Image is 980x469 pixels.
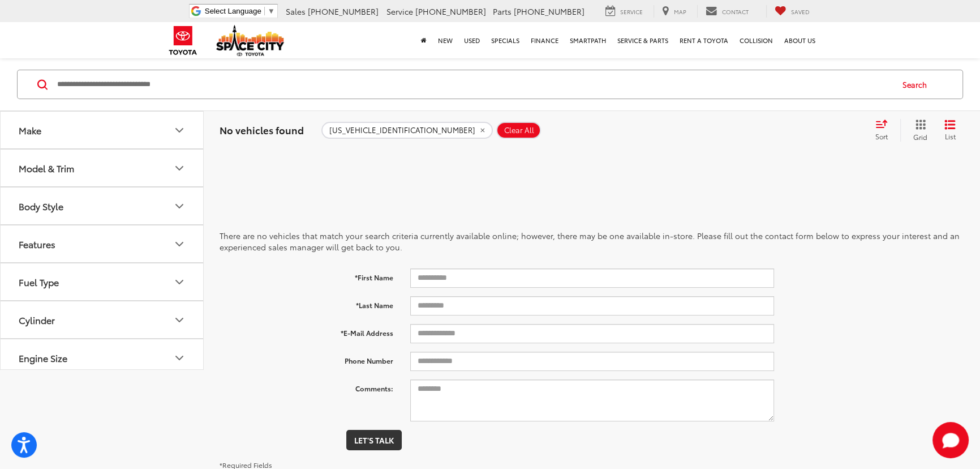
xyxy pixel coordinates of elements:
[493,6,512,17] span: Parts
[321,122,493,139] button: remove 5YFEPMAEXNP382926
[432,22,458,58] a: New
[19,163,74,173] div: Model & Trim
[211,380,402,394] label: Comments:
[620,7,643,16] span: Service
[674,7,686,16] span: Map
[734,22,779,58] a: Collision
[211,324,402,338] label: *E-Mail Address
[936,119,964,142] button: List View
[19,201,63,211] div: Body Style
[766,5,818,18] a: My Saved Vehicles
[1,187,204,224] button: Body StyleBody Style
[597,5,651,18] a: Service
[504,126,534,135] span: Clear All
[496,122,541,139] button: Clear All
[19,314,55,325] div: Cylinder
[386,6,413,17] span: Service
[791,7,810,16] span: Saved
[913,132,927,142] span: Grid
[654,5,695,18] a: Map
[162,22,204,59] img: Toyota
[415,22,432,58] a: Home
[779,22,821,58] a: About Us
[932,422,969,458] button: Toggle Chat Window
[216,25,284,56] img: Space City Toyota
[875,131,888,141] span: Sort
[514,6,584,17] span: [PHONE_NUMBER]
[1,150,204,186] button: Model & TrimModel & Trim
[346,430,402,450] button: Let's Talk
[211,352,402,366] label: Phone Number
[173,351,186,364] div: Engine Size
[173,199,186,212] div: Body Style
[308,6,379,17] span: [PHONE_NUMBER]
[220,230,964,253] p: There are no vehicles that match your search criteria currently available online; however, there ...
[674,22,734,58] a: Rent a Toyota
[19,276,59,287] div: Fuel Type
[1,112,204,148] button: MakeMake
[564,22,612,58] a: SmartPath
[211,268,402,283] label: *First Name
[485,22,525,58] a: Specials
[173,161,186,174] div: Model & Trim
[415,6,486,17] span: [PHONE_NUMBER]
[173,123,186,137] div: Make
[286,6,306,17] span: Sales
[697,5,757,18] a: Contact
[56,71,892,98] input: Search by Make, Model, or Keyword
[870,119,900,142] button: Select sort value
[173,313,186,326] div: Cylinder
[220,123,304,137] span: No vehicles found
[205,7,261,15] span: Select Language
[211,296,402,310] label: *Last Name
[612,22,674,58] a: Service & Parts
[525,22,564,58] a: Finance
[1,301,204,338] button: CylinderCylinder
[892,70,943,99] button: Search
[944,131,956,141] span: List
[1,339,204,376] button: Engine SizeEngine Size
[205,7,275,15] a: Select Language​
[19,238,55,249] div: Features
[458,22,485,58] a: Used
[900,119,936,142] button: Grid View
[173,237,186,250] div: Features
[19,352,67,363] div: Engine Size
[173,275,186,288] div: Fuel Type
[1,263,204,300] button: Fuel TypeFuel Type
[329,126,475,135] span: [US_VEHICLE_IDENTIFICATION_NUMBER]
[268,7,275,15] span: ▼
[722,7,749,16] span: Contact
[19,125,41,135] div: Make
[932,422,969,458] svg: Start Chat
[1,225,204,262] button: FeaturesFeatures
